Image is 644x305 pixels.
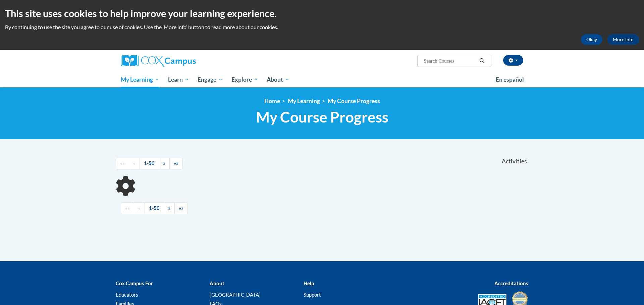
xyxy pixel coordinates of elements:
[494,280,528,286] b: Accreditations
[145,203,164,214] a: 1-50
[134,203,145,214] a: Previous
[423,57,477,65] input: Search Courses
[168,76,189,84] span: Learn
[210,292,261,298] a: [GEOGRAPHIC_DATA]
[138,205,141,211] span: «
[164,72,194,87] a: Learn
[5,7,639,20] h2: This site uses cookies to help improve your learning experience.
[503,55,523,66] button: Account Settings
[129,158,140,169] a: Previous
[193,72,227,87] a: Engage
[231,76,258,84] span: Explore
[116,280,153,286] b: Cox Campus For
[304,280,314,286] b: Help
[164,203,175,214] a: Next
[477,57,487,65] button: Search
[502,158,527,165] span: Activities
[163,160,165,166] span: »
[120,160,125,166] span: ««
[581,34,602,45] button: Okay
[174,160,178,166] span: »»
[121,55,248,67] a: Cox Campus
[267,76,289,84] span: About
[140,158,159,169] a: 1-50
[5,23,639,31] p: By continuing to use the site you agree to our use of cookies. Use the ‘More info’ button to read...
[111,72,533,87] div: Main menu
[210,280,224,286] b: About
[607,34,639,45] a: More Info
[121,55,196,67] img: Cox Campus
[125,205,130,211] span: ««
[263,72,294,87] a: About
[264,97,280,104] a: Home
[116,158,129,169] a: Begining
[491,73,528,87] a: En español
[198,76,223,84] span: Engage
[304,292,321,298] a: Support
[256,108,388,126] span: My Course Progress
[121,203,134,214] a: Begining
[116,72,164,87] a: My Learning
[174,203,188,214] a: End
[159,158,170,169] a: Next
[121,76,159,84] span: My Learning
[328,97,380,104] a: My Course Progress
[227,72,263,87] a: Explore
[168,205,170,211] span: »
[288,97,320,104] a: My Learning
[133,160,136,166] span: «
[169,158,183,169] a: End
[496,76,524,83] span: En español
[179,205,183,211] span: »»
[116,292,138,298] a: Educators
